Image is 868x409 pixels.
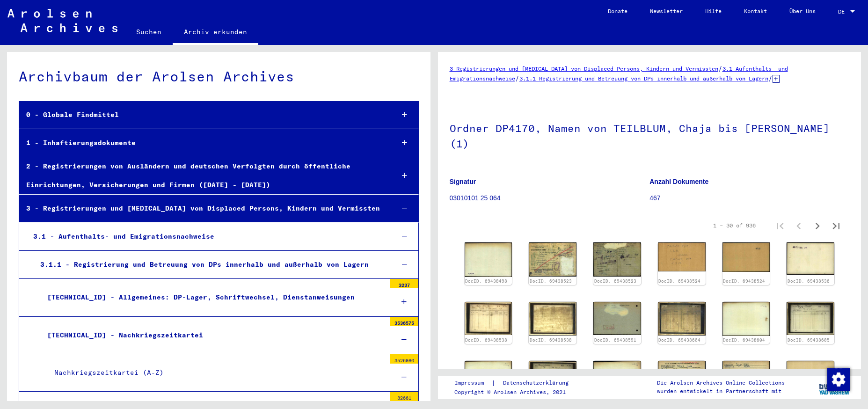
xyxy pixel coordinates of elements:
[450,193,649,203] p: 03010101 25 064
[465,302,512,336] img: 001.jpg
[787,242,834,275] img: 002.jpg
[658,361,706,389] img: 001.jpg
[789,216,808,235] button: Previous page
[593,361,641,395] img: 002.jpg
[722,302,770,336] img: 002.jpg
[33,256,386,274] div: 3.1.1 - Registrierung und Betreuung von DPs innerhalb und außerhalb von Lagern
[827,368,849,390] div: Zustimmung ändern
[768,74,773,82] span: /
[450,107,850,163] h1: Ordner DP4170, Namen von TEILBLUM, Chaja bis [PERSON_NAME] (1)
[788,278,830,284] a: DocID: 69438536
[723,337,765,343] a: DocID: 69438604
[19,157,386,194] div: 2 - Registrierungen von Ausländern und deutschen Verfolgten durch öffentliche Einrichtungen, Vers...
[515,74,519,82] span: /
[657,387,785,395] p: wurden entwickelt in Partnerschaft mit
[649,178,708,185] b: Anzahl Dokumente
[722,361,770,390] img: 002.jpg
[454,378,491,388] a: Impressum
[593,302,641,335] img: 002.jpg
[465,242,512,277] img: 002.jpg
[19,134,386,152] div: 1 - Inhaftierungsdokumente
[465,337,507,343] a: DocID: 69438538
[47,364,386,382] div: Nachkriegszeitkartei (A-Z)
[722,242,770,272] img: 002.jpg
[390,279,418,288] div: 3237
[530,278,572,284] a: DocID: 69438523
[713,221,756,230] div: 1 – 30 of 936
[594,337,636,343] a: DocID: 69438591
[788,337,830,343] a: DocID: 69438605
[390,392,418,401] div: 82661
[594,278,636,284] a: DocID: 69438523
[450,178,476,185] b: Signatur
[19,106,386,124] div: 0 - Globale Findmittel
[465,361,512,395] img: 002.jpg
[529,242,576,277] img: 001.jpg
[390,317,418,326] div: 3536575
[40,326,386,344] div: [TECHNICAL_ID] - Nachkriegszeitkartei
[530,337,572,343] a: DocID: 69438538
[529,361,576,395] img: 001.jpg
[390,354,418,364] div: 3526980
[19,66,419,87] div: Archivbaum der Arolsen Archives
[173,21,258,45] a: Archiv erkunden
[808,216,827,235] button: Next page
[454,388,580,396] p: Copyright © Arolsen Archives, 2021
[827,216,846,235] button: Last page
[657,379,785,387] p: Die Arolsen Archives Online-Collections
[496,378,580,388] a: Datenschutzerklärung
[771,216,789,235] button: First page
[718,64,722,73] span: /
[40,288,386,307] div: [TECHNICAL_ID] - Allgemeines: DP-Lager, Schriftwechsel, Dienstanweisungen
[125,21,173,43] a: Suchen
[838,8,848,15] span: DE
[529,302,576,336] img: 002.jpg
[658,278,700,284] a: DocID: 69438524
[454,378,580,388] div: |
[19,199,386,218] div: 3 - Registrierungen und [MEDICAL_DATA] von Displaced Persons, Kindern und Vermissten
[787,361,834,391] img: 001.jpg
[593,242,641,277] img: 002.jpg
[658,302,706,336] img: 001.jpg
[827,368,850,391] img: Zustimmung ändern
[817,375,852,399] img: yv_logo.png
[26,227,386,246] div: 3.1 - Aufenthalts- und Emigrationsnachweise
[649,193,849,203] p: 467
[658,242,706,271] img: 001.jpg
[787,302,834,336] img: 001.jpg
[465,278,507,284] a: DocID: 69438498
[450,65,718,72] a: 3 Registrierungen und [MEDICAL_DATA] von Displaced Persons, Kindern und Vermissten
[7,9,117,32] img: Arolsen_neg.svg
[658,337,700,343] a: DocID: 69438604
[519,75,768,82] a: 3.1.1 Registrierung und Betreuung von DPs innerhalb und außerhalb von Lagern
[723,278,765,284] a: DocID: 69438524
